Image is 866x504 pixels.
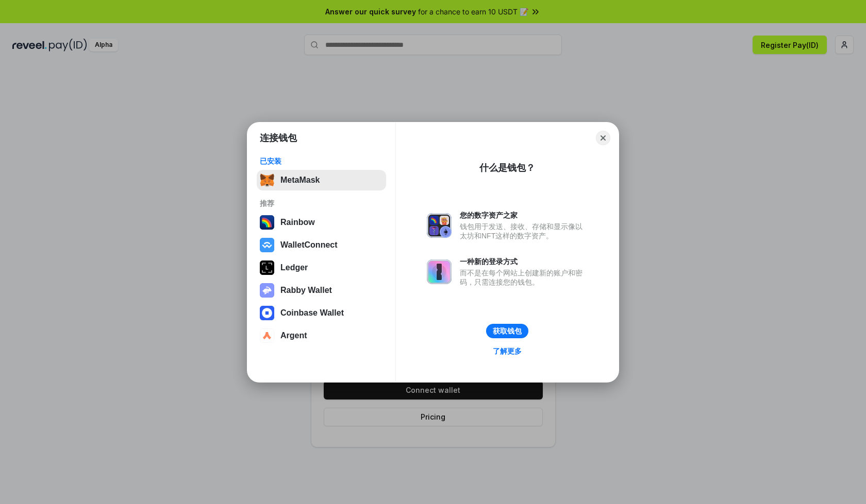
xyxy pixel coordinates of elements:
[460,222,588,240] div: 钱包用于发送、接收、存储和显示像以太坊和NFT这样的数字资产。
[280,218,315,227] div: Rainbow
[260,283,274,298] img: svg+xml,%3Csvg%20xmlns%3D%22http%3A%2F%2Fwww.w3.org%2F2000%2Fsvg%22%20fill%3D%22none%22%20viewBox...
[260,238,274,252] img: svg+xml,%3Csvg%20width%3D%2228%22%20height%3D%2228%22%20viewBox%3D%220%200%2028%2028%22%20fill%3D...
[487,344,528,358] a: 了解更多
[260,306,274,320] img: svg+xml,%3Csvg%20width%3D%2228%22%20height%3D%2228%22%20viewBox%3D%220%200%2028%2028%22%20fill%3D...
[427,213,452,238] img: svg+xml,%3Csvg%20xmlns%3D%22http%3A%2F%2Fwww.w3.org%2F2000%2Fsvg%22%20fill%3D%22none%22%20viewBox...
[260,157,383,166] div: 已安装
[257,325,386,346] button: Argent
[260,132,297,144] h1: 连接钱包
[596,131,610,145] button: Close
[280,308,344,318] div: Coinbase Wallet
[257,257,386,278] button: Ledger
[257,303,386,323] button: Coinbase Wallet
[257,212,386,233] button: Rainbow
[280,240,338,250] div: WalletConnect
[257,235,386,255] button: WalletConnect
[493,326,522,336] div: 获取钱包
[486,324,528,338] button: 获取钱包
[260,199,383,208] div: 推荐
[280,286,332,295] div: Rabby Wallet
[260,173,274,187] img: svg+xml,%3Csvg%20fill%3D%22none%22%20height%3D%2233%22%20viewBox%3D%220%200%2035%2033%22%20width%...
[260,215,274,230] img: svg+xml,%3Csvg%20width%3D%22120%22%20height%3D%22120%22%20viewBox%3D%220%200%20120%20120%22%20fil...
[280,176,320,185] div: MetaMask
[460,211,588,220] div: 您的数字资产之家
[493,346,522,356] div: 了解更多
[257,280,386,301] button: Rabby Wallet
[460,257,588,266] div: 一种新的登录方式
[260,260,274,275] img: svg+xml,%3Csvg%20xmlns%3D%22http%3A%2F%2Fwww.w3.org%2F2000%2Fsvg%22%20width%3D%2228%22%20height%3...
[280,331,307,340] div: Argent
[260,328,274,343] img: svg+xml,%3Csvg%20width%3D%2228%22%20height%3D%2228%22%20viewBox%3D%220%200%2028%2028%22%20fill%3D...
[257,170,386,190] button: MetaMask
[427,259,452,284] img: svg+xml,%3Csvg%20xmlns%3D%22http%3A%2F%2Fwww.w3.org%2F2000%2Fsvg%22%20fill%3D%22none%22%20viewBox...
[280,263,308,272] div: Ledger
[460,268,588,287] div: 而不是在每个网站上创建新的账户和密码，只需连接您的钱包。
[479,162,535,174] div: 什么是钱包？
